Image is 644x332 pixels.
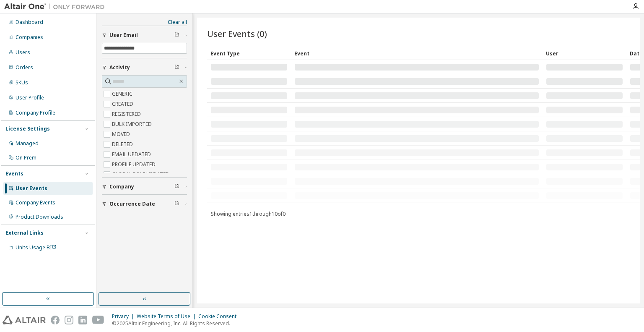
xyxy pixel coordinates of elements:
[16,214,63,220] div: Product Downloads
[211,210,286,217] span: Showing entries 1 through 10 of 0
[207,28,267,39] span: User Events (0)
[112,313,137,320] div: Privacy
[102,58,187,77] button: Activity
[210,47,288,60] div: Event Type
[16,199,55,206] div: Company Events
[112,119,153,129] label: BULK IMPORTED
[174,183,179,190] span: Clear filter
[546,47,623,60] div: User
[5,230,44,236] div: External Links
[137,313,198,320] div: Website Terms of Use
[112,89,134,99] label: GENERIC
[174,64,179,71] span: Clear filter
[16,244,57,251] span: Units Usage BI
[109,32,138,39] span: User Email
[16,64,33,71] div: Orders
[294,47,539,60] div: Event
[16,34,43,41] div: Companies
[16,154,36,161] div: On Prem
[78,316,87,324] img: linkedin.svg
[16,140,39,147] div: Managed
[109,64,130,71] span: Activity
[102,19,187,26] a: Clear all
[5,125,50,132] div: License Settings
[5,170,23,177] div: Events
[16,185,47,192] div: User Events
[16,79,28,86] div: SKUs
[3,316,46,324] img: altair_logo.svg
[4,3,109,11] img: Altair One
[198,313,241,320] div: Cookie Consent
[112,109,143,119] label: REGISTERED
[102,26,187,44] button: User Email
[109,183,134,190] span: Company
[174,32,179,39] span: Clear filter
[51,316,60,324] img: facebook.svg
[112,320,241,327] p: © 2025 Altair Engineering, Inc. All Rights Reserved.
[112,99,135,109] label: CREATED
[16,94,44,101] div: User Profile
[109,201,155,207] span: Occurrence Date
[112,170,171,180] label: GLOBAL ROLE UPDATED
[112,149,153,159] label: EMAIL UPDATED
[102,195,187,213] button: Occurrence Date
[112,139,135,149] label: DELETED
[102,178,187,196] button: Company
[16,110,55,116] div: Company Profile
[16,49,30,56] div: Users
[112,159,157,170] label: PROFILE UPDATED
[174,201,179,207] span: Clear filter
[112,129,132,139] label: MOVED
[16,19,43,26] div: Dashboard
[92,316,104,324] img: youtube.svg
[65,316,73,324] img: instagram.svg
